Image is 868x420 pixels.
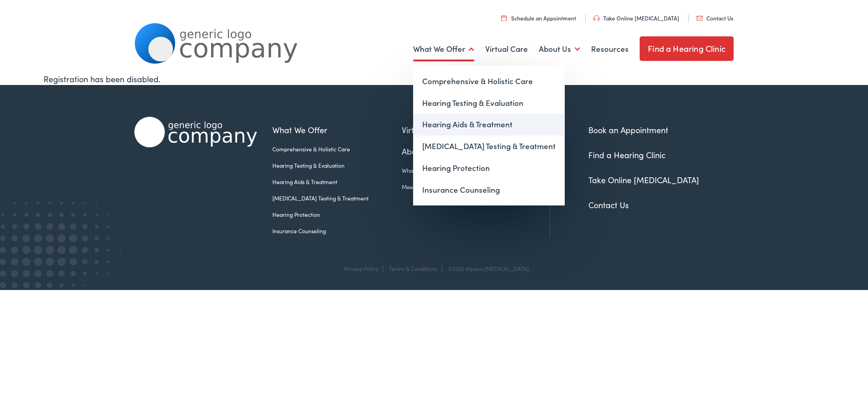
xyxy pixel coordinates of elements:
img: utility icon [696,16,703,20]
a: [MEDICAL_DATA] Testing & Treatment [413,135,565,157]
a: Take Online [MEDICAL_DATA] [593,14,679,22]
a: Contact Us [588,199,629,210]
img: utility icon [593,15,600,21]
a: Take Online [MEDICAL_DATA] [588,174,699,185]
a: Hearing Aids & Treatment [413,114,565,135]
a: Insurance Counseling [272,227,402,235]
a: Hearing Protection [413,157,565,179]
a: Insurance Counseling [413,179,565,201]
img: Alpaca Audiology [134,117,257,147]
div: ©2025 Alpaca [MEDICAL_DATA] [444,265,529,272]
a: Terms & Conditions [389,265,437,272]
a: What We Believe [402,166,479,175]
a: Schedule an Appointment [501,14,576,22]
a: What We Offer [272,124,402,136]
a: Meet the Team [402,183,479,191]
div: Registration has been disabled. [44,73,825,85]
a: Hearing Testing & Evaluation [413,92,565,114]
a: Virtual Care [485,32,528,66]
a: About Us [539,32,580,66]
a: Book an Appointment [588,124,668,135]
a: Hearing Testing & Evaluation [272,161,402,170]
a: Find a Hearing Clinic [588,149,666,160]
a: Contact Us [696,14,733,22]
a: Hearing Aids & Treatment [272,178,402,186]
a: Privacy Policy [344,265,378,272]
a: Resources [591,32,629,66]
a: Find a Hearing Clinic [640,36,734,61]
img: utility icon [501,15,507,21]
a: What We Offer [413,32,474,66]
a: About Us [402,145,479,157]
a: Virtual Care [402,124,479,136]
a: [MEDICAL_DATA] Testing & Treatment [272,194,402,202]
a: Comprehensive & Holistic Care [413,70,565,92]
a: Hearing Protection [272,210,402,219]
a: Comprehensive & Holistic Care [272,145,402,153]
